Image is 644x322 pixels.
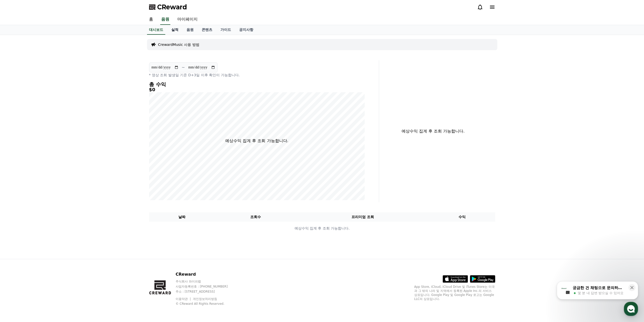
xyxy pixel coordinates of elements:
a: 대화 [33,161,65,173]
a: CReward [149,3,187,11]
span: 대화 [46,168,52,173]
p: 사업자등록번호 : [PHONE_NUMBER] [176,285,237,289]
p: ~ [182,64,185,70]
a: 음원 [160,14,170,25]
p: 주소 : [STREET_ADDRESS] [176,290,237,294]
a: 이용약관 [176,297,192,301]
th: 프리미엄 조회 [296,212,429,222]
p: 예상수익 집계 후 조회 가능합니다. [225,138,288,144]
a: 실적 [167,25,182,35]
a: 홈 [145,14,157,25]
p: © CReward All Rights Reserved. [176,302,237,306]
span: 홈 [16,168,19,172]
a: 공지사항 [235,25,257,35]
p: 예상수익 집계 후 조회 가능합니다. [383,128,483,134]
span: CReward [157,3,187,11]
th: 날짜 [149,212,215,222]
a: 대시보드 [147,25,165,35]
span: 설정 [78,168,84,172]
a: 개인정보처리방침 [193,297,217,301]
p: CReward [176,271,237,277]
a: CrewardMusic 사용 방법 [158,42,199,47]
th: 조회수 [215,212,296,222]
p: * 영상 조회 발생일 기준 D+3일 이후 확인이 가능합니다. [149,72,365,78]
p: 예상수익 집계 후 조회 가능합니다. [149,226,495,231]
th: 수익 [429,212,495,222]
a: 가이드 [216,25,235,35]
h5: $0 [149,87,365,92]
a: 홈 [2,161,33,173]
a: 마이페이지 [173,14,202,25]
a: 음원 [182,25,198,35]
h4: 총 수익 [149,82,365,87]
p: App Store, iCloud, iCloud Drive 및 iTunes Store는 미국과 그 밖의 나라 및 지역에서 등록된 Apple Inc.의 서비스 상표입니다. Goo... [414,285,495,301]
p: 주식회사 와이피랩 [176,279,237,283]
a: 설정 [65,161,97,173]
a: 콘텐츠 [198,25,216,35]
